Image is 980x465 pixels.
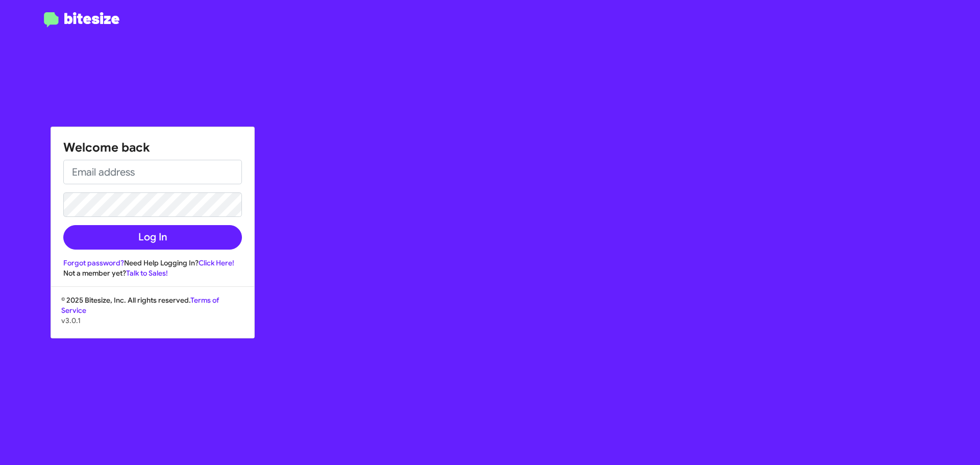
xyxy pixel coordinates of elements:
input: Email address [63,160,242,184]
a: Forgot password? [63,258,124,267]
button: Log In [63,225,242,250]
a: Talk to Sales! [126,268,168,278]
div: Need Help Logging In? [63,258,242,268]
h1: Welcome back [63,139,242,156]
div: Not a member yet? [63,268,242,278]
a: Click Here! [199,258,234,267]
div: © 2025 Bitesize, Inc. All rights reserved. [51,295,254,338]
p: v3.0.1 [61,315,244,326]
